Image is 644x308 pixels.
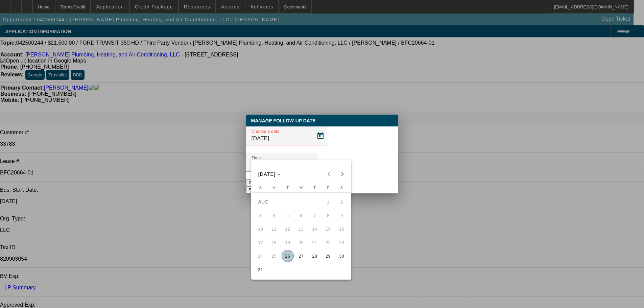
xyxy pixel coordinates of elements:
[322,250,334,262] span: 29
[282,223,294,235] span: 12
[254,222,267,236] button: August 10, 2025
[309,209,321,221] span: 7
[295,250,307,262] span: 27
[294,209,308,222] button: August 6, 2025
[335,249,349,263] button: August 30, 2025
[336,209,348,221] span: 9
[255,263,267,276] span: 31
[336,223,348,235] span: 16
[308,222,321,236] button: August 14, 2025
[321,222,335,236] button: August 15, 2025
[282,209,294,221] span: 5
[336,167,349,181] button: Next month
[255,209,267,221] span: 3
[258,171,276,177] span: [DATE]
[321,249,335,263] button: August 29, 2025
[268,250,280,262] span: 25
[268,209,280,221] span: 4
[336,196,348,208] span: 2
[335,209,349,222] button: August 9, 2025
[267,209,281,222] button: August 4, 2025
[254,249,267,263] button: August 24, 2025
[322,223,334,235] span: 15
[255,250,267,262] span: 24
[268,236,280,248] span: 18
[254,195,321,209] td: AUG
[255,236,267,248] span: 17
[335,195,349,209] button: August 2, 2025
[336,236,348,248] span: 23
[268,223,280,235] span: 11
[281,222,294,236] button: August 12, 2025
[256,168,284,180] button: Choose month and year
[294,249,308,263] button: August 27, 2025
[321,209,335,222] button: August 8, 2025
[282,250,294,262] span: 26
[321,236,335,249] button: August 22, 2025
[282,236,294,248] span: 19
[308,249,321,263] button: August 28, 2025
[294,236,308,249] button: August 20, 2025
[267,249,281,263] button: August 25, 2025
[322,209,334,221] span: 8
[281,209,294,222] button: August 5, 2025
[308,209,321,222] button: August 7, 2025
[259,186,262,190] span: S
[254,236,267,249] button: August 17, 2025
[335,236,349,249] button: August 23, 2025
[286,186,289,190] span: T
[309,236,321,248] span: 21
[335,222,349,236] button: August 16, 2025
[295,236,307,248] span: 20
[272,186,276,190] span: M
[295,209,307,221] span: 6
[321,195,335,209] button: August 1, 2025
[255,223,267,235] span: 10
[295,223,307,235] span: 13
[254,209,267,222] button: August 3, 2025
[267,222,281,236] button: August 11, 2025
[267,236,281,249] button: August 18, 2025
[322,236,334,248] span: 22
[322,196,334,208] span: 1
[336,250,348,262] span: 30
[281,236,294,249] button: August 19, 2025
[299,186,303,190] span: W
[254,263,267,276] button: August 31, 2025
[340,186,343,190] span: S
[313,186,316,190] span: T
[294,222,308,236] button: August 13, 2025
[327,186,329,190] span: F
[281,249,294,263] button: August 26, 2025
[309,223,321,235] span: 14
[309,250,321,262] span: 28
[308,236,321,249] button: August 21, 2025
